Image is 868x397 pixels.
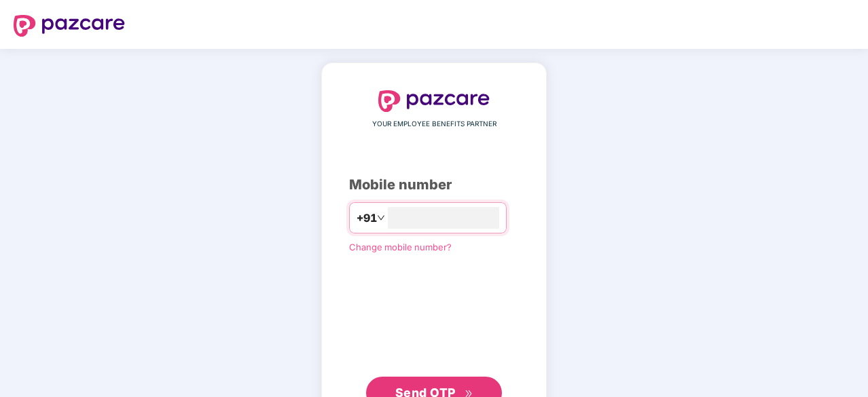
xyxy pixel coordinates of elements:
img: logo [378,90,490,112]
span: down [377,214,385,222]
div: Mobile number [349,174,519,195]
img: logo [14,15,125,37]
span: YOUR EMPLOYEE BENEFITS PARTNER [372,119,496,130]
a: Change mobile number? [349,242,452,252]
span: +91 [357,210,377,227]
